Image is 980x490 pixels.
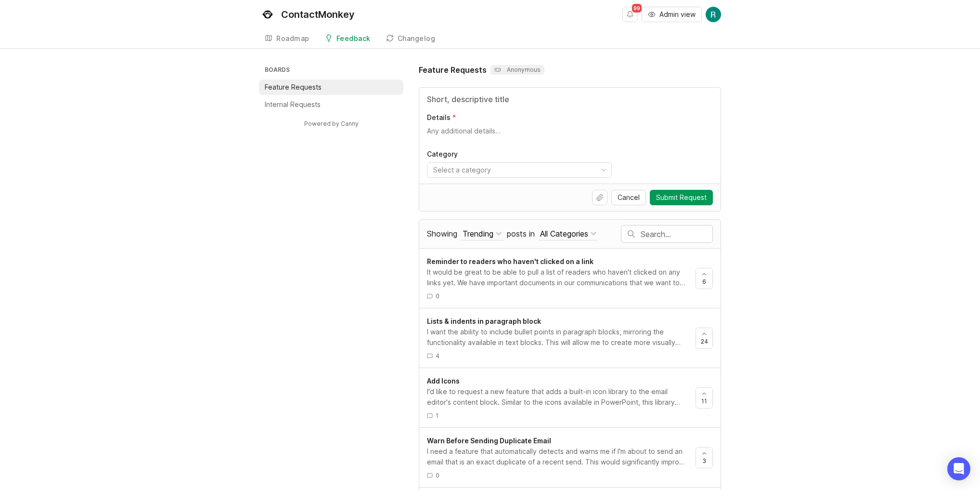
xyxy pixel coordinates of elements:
div: Feedback [336,35,371,42]
div: Roadmap [276,35,309,42]
span: 0 [436,292,439,300]
div: Select a category [433,165,491,175]
button: Upload file [592,190,607,205]
button: Admin view [642,7,702,22]
a: Feedback [319,29,376,49]
div: All Categories [540,228,588,239]
span: Reminder to readers who haven't clicked on a link [427,257,593,265]
span: 11 [701,397,707,405]
span: 0 [436,471,439,479]
p: Feature Requests [265,82,322,92]
button: posts in [538,227,598,240]
a: Roadmap [259,29,315,49]
button: Submit Request [650,190,713,205]
label: Category [427,149,713,159]
span: 3 [702,457,706,465]
span: Admin view [659,10,696,19]
div: ContactMonkey [281,10,355,19]
input: Search… [641,229,712,239]
a: Powered by Canny [303,118,360,129]
a: Changelog [380,29,441,49]
div: Changelog [398,35,436,42]
button: 11 [696,387,713,409]
span: Lists & indents in paragraph block [427,317,541,325]
p: Internal Requests [265,100,321,109]
p: Details [427,113,451,122]
button: 24 [696,328,713,349]
div: I want the ability to include bullet points in paragraph blocks, mirroring the functionality avai... [427,327,688,348]
button: 3 [696,447,713,468]
h1: Feature Requests [419,64,487,76]
a: Lists & indents in paragraph blockI want the ability to include bullet points in paragraph blocks... [427,316,696,360]
span: 6 [702,278,706,286]
span: Cancel [618,193,640,202]
h3: Boards [263,64,403,78]
span: Showing [427,229,457,238]
p: Anonymous [494,66,541,74]
div: Trending [463,228,493,239]
div: I need a feature that automatically detects and warns me if I'm about to send an email that is an... [427,446,688,467]
div: Open Intercom Messenger [947,457,970,480]
span: 4 [436,352,439,360]
a: Reminder to readers who haven't clicked on a linkIt would be great to be able to pull a list of r... [427,256,696,300]
div: It would be great to be able to pull a list of readers who haven't clicked on any links yet. We h... [427,267,688,288]
button: Notifications [622,7,638,22]
span: Warn Before Sending Duplicate Email [427,437,551,445]
img: ContactMonkey logo [259,6,276,23]
span: Add Icons [427,377,460,385]
button: Showing [461,227,503,240]
span: posts in [507,229,535,238]
span: 24 [701,337,708,345]
button: Cancel [611,190,646,205]
a: Feature Requests [259,79,403,95]
span: 99 [632,4,642,13]
a: Add IconsI'd like to request a new feature that adds a built-in icon library to the email editor'... [427,376,696,420]
img: Rowan Naylor [706,7,721,22]
button: 6 [696,268,713,289]
span: Submit Request [656,193,707,202]
a: Warn Before Sending Duplicate EmailI need a feature that automatically detects and warns me if I'... [427,436,696,479]
a: Internal Requests [259,97,403,112]
textarea: Details [427,126,713,146]
input: Title [427,93,713,105]
span: 1 [436,411,438,420]
div: I'd like to request a new feature that adds a built-in icon library to the email editor's content... [427,386,688,408]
